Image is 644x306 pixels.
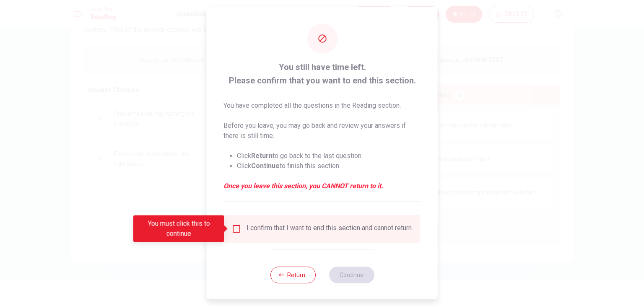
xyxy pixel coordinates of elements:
[223,181,421,191] em: Once you leave this section, you CANNOT return to it.
[133,215,224,242] div: You must click this to continue
[223,121,421,141] p: Before you leave, you may go back and review your answers if there is still time.
[223,60,421,87] span: You still have time left. Please confirm that you want to end this section.
[223,101,421,111] p: You have completed all the questions in the Reading section.
[251,162,280,170] strong: Continue
[247,224,413,234] div: I confirm that I want to end this section and cannot return.
[237,151,421,161] li: Click to go back to the last question
[251,152,273,160] strong: Return
[231,224,241,234] span: You must click this to continue
[270,267,315,283] button: Return
[329,267,374,283] button: Continue
[237,161,421,171] li: Click to finish this section.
